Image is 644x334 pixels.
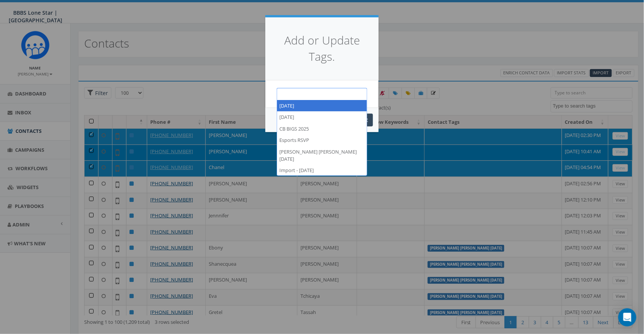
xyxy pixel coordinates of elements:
textarea: Search [279,90,283,97]
li: [PERSON_NAME] [PERSON_NAME] [DATE] [277,146,367,165]
div: Open Intercom Messenger [618,308,636,326]
li: Esports RSVP [277,134,367,146]
li: [DATE] [277,100,367,112]
li: Import - [DATE] [277,165,367,176]
li: [DATE] [277,111,367,123]
li: CB BIGS 2025 [277,123,367,135]
h4: Add or Update Tags. [277,32,367,65]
